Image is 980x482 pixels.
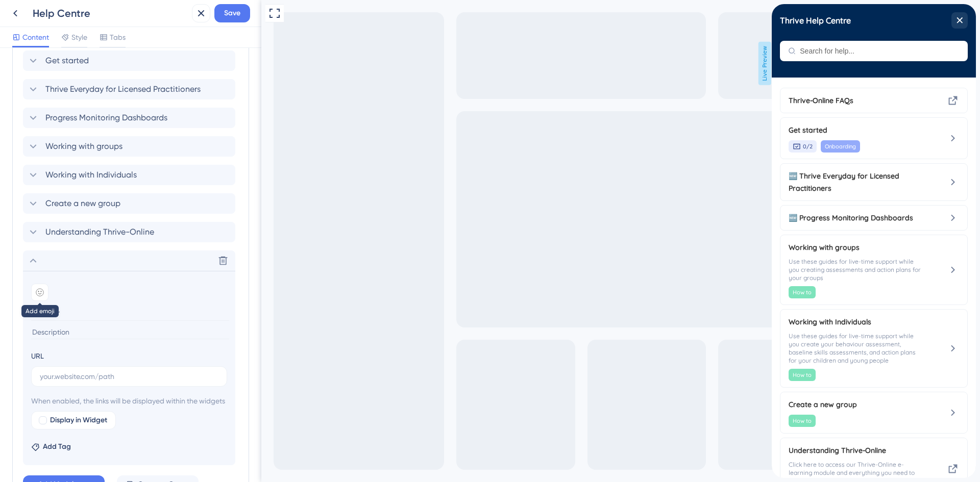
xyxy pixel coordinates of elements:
[214,4,250,22] button: Save
[45,140,122,153] span: Working with groups
[45,112,167,124] span: Progress Monitoring Dashboards
[45,169,137,181] span: Working with Individuals
[180,8,196,24] div: close resource center
[31,395,227,407] span: When enabled, the links will be displayed within the widgets
[45,83,201,95] span: Thrive Everyday for Licensed Practitioners
[17,312,153,377] div: Working with Individuals
[17,90,137,103] span: Thrive-Online FAQs
[23,3,61,15] span: Need help
[17,120,153,148] div: Get started
[17,90,153,103] div: Thrive-Online FAQs
[23,222,238,242] div: Understanding Thrive-Online
[21,284,40,292] span: How to
[31,350,44,362] div: URL
[28,43,188,51] input: Search for help...
[17,394,153,407] span: Create a new group
[21,367,40,375] span: How to
[497,42,510,85] span: Live Preview
[8,9,79,24] span: Thrive Help Centre
[50,414,107,426] span: Display in Widget
[45,55,89,67] span: Get started
[71,31,87,43] span: Style
[17,312,137,324] span: Working with Individuals
[21,413,40,421] span: How to
[43,441,71,453] span: Add Tag
[17,237,137,249] span: Working with groups
[23,193,238,214] div: Create a new group
[40,371,218,382] input: your.website.com/path
[17,208,153,220] div: Progress Monitoring Dashboards
[17,120,153,132] span: Get started
[17,237,153,294] div: Working with groups
[17,166,153,190] span: 🆕 Thrive Everyday for Licensed Practitioners
[23,136,238,157] div: Working with groups
[23,165,238,185] div: Working with Individuals
[17,328,153,361] span: Use these guides for live-time support while you create your behaviour assessment, baseline skill...
[17,208,153,220] span: 🆕 Progress Monitoring Dashboards
[45,197,120,210] span: Create a new group
[110,31,126,43] span: Tabs
[31,325,229,339] input: Description
[22,31,49,43] span: Content
[17,166,153,190] div: Thrive Everyday for Licensed Practitioners
[23,79,238,99] div: Thrive Everyday for Licensed Practitioners
[17,394,153,423] div: Create a new group
[31,441,71,453] button: Add Tag
[224,7,240,19] span: Save
[23,108,238,128] div: Progress Monitoring Dashboards
[67,5,70,13] div: 3
[17,253,153,278] span: Use these guides for live-time support while you creating assessments and action plans for your g...
[17,440,137,452] span: Understanding Thrive-Online
[53,138,84,146] span: Onboarding
[31,305,229,321] input: Header
[31,138,41,146] span: 0/2
[33,6,188,20] div: Help Centre
[45,226,154,238] span: Understanding Thrive-Online
[23,50,238,71] div: Get started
